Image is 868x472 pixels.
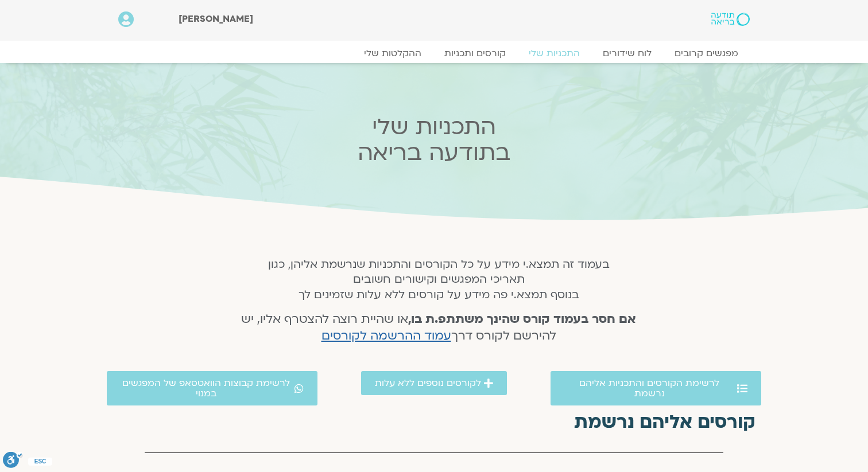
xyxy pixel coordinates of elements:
[375,378,481,388] span: לקורסים נוספים ללא עלות
[408,311,636,327] strong: אם חסר בעמוד קורס שהינך משתתפ.ת בו,
[121,378,292,399] span: לרשימת קבוצות הוואטסאפ של המפגשים במנוי
[433,48,517,59] a: קורסים ותכניות
[517,48,591,59] a: התכניות שלי
[352,48,433,59] a: ההקלטות שלי
[226,257,652,302] h5: בעמוד זה תמצא.י מידע על כל הקורסים והתכניות שנרשמת אליהן, כגון תאריכי המפגשים וקישורים חשובים בנו...
[663,48,750,59] a: מפגשים קרובים
[113,412,755,432] h2: קורסים אליהם נרשמת
[179,13,253,25] span: [PERSON_NAME]
[107,371,317,405] a: לרשימת קבוצות הוואטסאפ של המפגשים במנוי
[226,311,652,345] h4: או שהיית רוצה להצטרף אליו, יש להירשם לקורס דרך
[564,378,734,399] span: לרשימת הקורסים והתכניות אליהם נרשמת
[591,48,663,59] a: לוח שידורים
[118,48,750,59] nav: Menu
[361,371,507,395] a: לקורסים נוספים ללא עלות
[209,114,659,166] h2: התכניות שלי בתודעה בריאה
[321,327,451,344] a: עמוד ההרשמה לקורסים
[551,371,761,405] a: לרשימת הקורסים והתכניות אליהם נרשמת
